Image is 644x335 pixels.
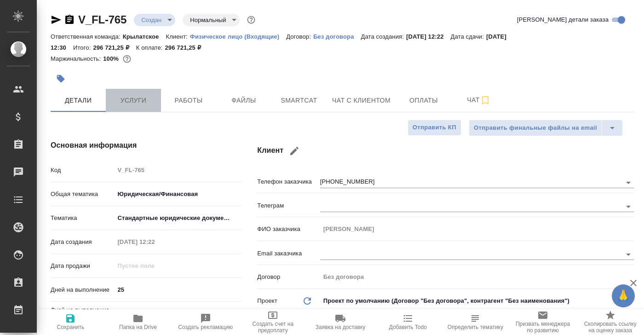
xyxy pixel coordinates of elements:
[576,309,644,335] button: Скопировать ссылку на оценку заказа
[222,95,266,106] span: Файлы
[51,33,123,40] p: Ответственная команда:
[136,44,165,51] p: К оплате:
[51,261,114,271] p: Дата продажи
[257,296,277,306] p: Проект
[93,44,136,51] p: 296 721,25 ₽
[402,95,446,106] span: Оплаты
[190,32,287,40] a: Физическое лицо (Входящие)
[104,309,172,335] button: Папка на Drive
[114,308,241,321] input: Пустое поле
[51,214,114,223] p: Тематика
[245,14,257,26] button: Доп статусы указывают на важность/срочность заказа
[457,94,501,106] span: Чат
[408,120,461,136] button: Отправить КП
[123,33,166,40] p: Крылатское
[51,14,62,25] button: Скопировать ссылку для ЯМессенджера
[316,324,365,330] span: Заявка на доставку
[509,309,577,335] button: Призвать менеджера по развитию
[320,293,634,309] div: Проект по умолчанию (Договор "Без договора", контрагент "Без наименования")
[114,259,195,272] input: Пустое поле
[183,14,240,26] div: Создан
[515,321,571,334] span: Призвать менеджера по развитию
[406,33,451,40] p: [DATE] 12:22
[257,140,634,162] h4: Клиент
[57,324,85,330] span: Сохранить
[313,33,361,40] p: Без договора
[374,309,442,335] button: Добавить Todo
[51,166,114,175] p: Код
[51,55,103,62] p: Маржинальность:
[56,95,100,106] span: Детали
[257,249,320,258] p: Email заказчика
[332,95,391,106] span: Чат с клиентом
[73,44,93,51] p: Итого:
[474,123,597,133] span: Отправить финальные файлы на email
[307,309,374,335] button: Заявка на доставку
[257,201,320,210] p: Телеграм
[257,272,320,282] p: Договор
[111,95,155,106] span: Услуги
[442,309,509,335] button: Определить тематику
[622,176,635,189] button: Open
[615,286,631,306] span: 🙏
[172,309,239,335] button: Создать рекламацию
[178,324,233,330] span: Создать рекламацию
[103,55,121,62] p: 100%
[138,16,164,24] button: Создан
[320,222,634,236] input: Пустое поле
[114,186,241,202] div: Юридическая/Финансовая
[320,270,634,283] input: Пустое поле
[448,324,503,330] span: Определить тематику
[166,33,190,40] p: Клиент:
[361,33,406,40] p: Дата создания:
[51,69,71,89] button: Добавить тэг
[517,15,609,24] span: [PERSON_NAME] детали заказа
[622,248,635,261] button: Open
[51,285,114,295] p: Дней на выполнение
[239,309,307,335] button: Создать счет на предоплату
[469,120,602,136] button: Отправить финальные файлы на email
[582,321,638,334] span: Скопировать ссылку на оценку заказа
[78,13,126,26] a: V_FL-765
[277,95,321,106] span: Smartcat
[245,321,301,334] span: Создать счет на предоплату
[612,284,635,307] button: 🙏
[114,235,195,248] input: Пустое поле
[190,33,287,40] p: Физическое лицо (Входящие)
[167,95,211,106] span: Работы
[257,177,320,186] p: Телефон заказчика
[134,14,175,26] div: Создан
[313,32,361,40] a: Без договора
[165,44,207,51] p: 296 721,25 ₽
[286,33,313,40] p: Договор:
[469,120,623,136] div: split button
[64,14,75,25] button: Скопировать ссылку
[257,225,320,234] p: ФИО заказчика
[51,306,114,324] p: Дней на выполнение (авт.)
[121,53,133,65] button: 0.00 RUB;
[51,190,114,199] p: Общая тематика
[114,283,241,296] input: ✎ Введи что-нибудь
[413,122,456,133] span: Отправить КП
[51,140,220,151] h4: Основная информация
[480,95,491,106] svg: Подписаться
[389,324,426,330] span: Добавить Todo
[114,163,241,177] input: Пустое поле
[622,200,635,213] button: Open
[51,237,114,247] p: Дата создания
[187,16,229,24] button: Нормальный
[451,33,486,40] p: Дата сдачи:
[114,210,241,226] div: Стандартные юридические документы, договоры, уставы
[37,309,104,335] button: Сохранить
[119,324,157,330] span: Папка на Drive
